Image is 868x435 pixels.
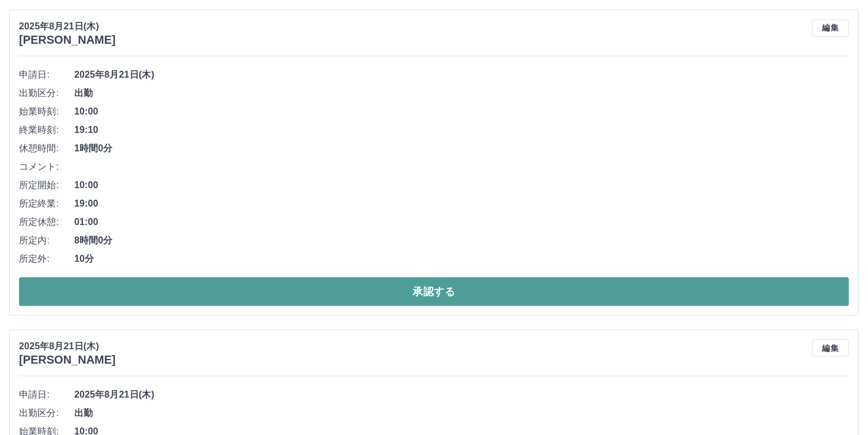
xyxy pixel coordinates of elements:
span: コメント: [19,160,74,174]
span: 10:00 [74,105,849,119]
p: 2025年8月21日(木) [19,339,116,353]
span: 19:00 [74,197,849,211]
span: 出勤区分: [19,406,74,420]
span: 2025年8月21日(木) [74,68,849,82]
span: 所定終業: [19,197,74,211]
span: 出勤区分: [19,86,74,100]
span: 2025年8月21日(木) [74,388,849,402]
span: 所定内: [19,234,74,247]
span: 始業時刻: [19,105,74,119]
span: 終業時刻: [19,123,74,137]
span: 10:00 [74,178,849,192]
p: 2025年8月21日(木) [19,20,116,33]
span: 8時間0分 [74,234,849,247]
span: 申請日: [19,68,74,82]
span: 申請日: [19,388,74,402]
span: 所定外: [19,252,74,266]
span: 所定休憩: [19,215,74,229]
h3: [PERSON_NAME] [19,33,116,47]
span: 10分 [74,252,849,266]
span: 休憩時間: [19,142,74,155]
button: 承認する [19,277,849,306]
span: 所定開始: [19,178,74,192]
span: 出勤 [74,86,849,100]
h3: [PERSON_NAME] [19,353,116,367]
span: 出勤 [74,406,849,420]
button: 編集 [812,339,849,357]
span: 1時間0分 [74,142,849,155]
span: 19:10 [74,123,849,137]
span: 01:00 [74,215,849,229]
button: 編集 [812,20,849,37]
